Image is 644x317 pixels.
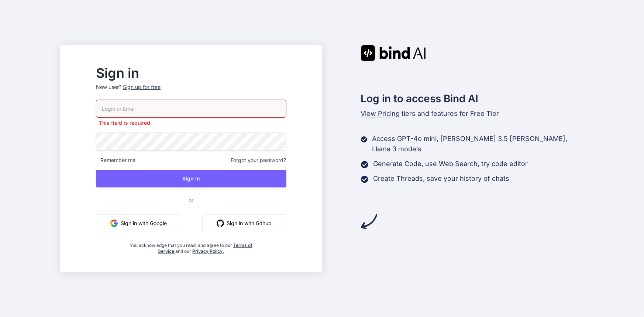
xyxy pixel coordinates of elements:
h2: Sign in [96,67,286,79]
span: Remember me [96,156,135,164]
img: Bind AI logo [361,45,426,61]
p: Generate Code, use Web Search, try code editor [373,159,528,169]
div: Sign up for free [123,83,161,91]
input: Login or Email [96,100,286,118]
img: arrow [361,213,377,230]
h2: Log in to access Bind AI [361,91,584,106]
p: tiers and features for Free Tier [361,108,584,119]
p: Access GPT-4o mini, [PERSON_NAME] 3.5 [PERSON_NAME], Llama 3 models [372,134,584,154]
button: Sign in with Github [202,214,286,232]
a: Privacy Policy. [192,248,224,254]
p: Create Threads, save your history of chats [373,173,510,184]
p: This field is required [96,119,286,127]
div: You acknowledge that you read, and agree to our and our [128,238,255,254]
button: Sign In [96,170,286,187]
img: google [110,220,118,227]
button: Sign in with Google [96,214,181,232]
span: View Pricing [361,110,400,117]
p: New user? [96,83,286,100]
img: github [217,220,224,227]
span: or [159,191,223,209]
a: Terms of Service [158,242,252,254]
span: Forgot your password? [231,156,286,164]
